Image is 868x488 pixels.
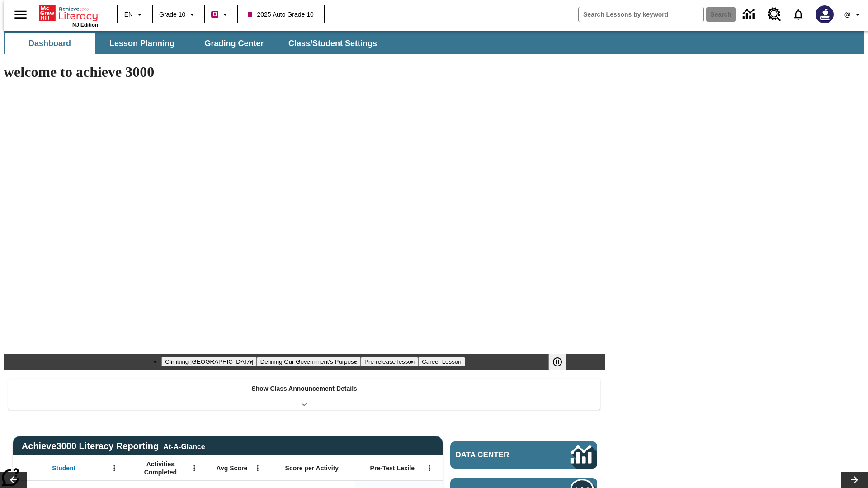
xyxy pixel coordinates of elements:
p: Show Class Announcement Details [251,384,357,394]
span: 2025 Auto Grade 10 [248,10,313,19]
button: Grading Center [189,33,279,54]
input: search field [579,7,703,22]
button: Slide 4 Career Lesson [418,357,465,366]
span: Grade 10 [159,10,185,19]
span: Data Center [456,450,540,460]
span: NJ Edition [72,22,98,28]
button: Boost Class color is violet red. Change class color [208,6,234,23]
span: EN [124,10,133,19]
span: Student [52,464,75,472]
div: Pause [548,354,576,370]
button: Dashboard [5,33,95,54]
button: Pause [548,354,566,370]
a: Resource Center, Will open in new tab [762,2,787,27]
span: Activities Completed [131,460,190,476]
button: Open Menu [423,461,436,475]
button: Slide 1 Climbing Mount Tai [161,357,256,366]
button: Slide 3 Pre-release lesson [361,357,418,366]
a: Data Center [450,441,597,469]
span: B [212,9,217,20]
span: Score per Activity [285,464,339,472]
a: Data Center [737,2,762,27]
button: Language: EN, Select a language [120,6,149,23]
a: Home [39,4,98,22]
button: Grade: Grade 10, Select a grade [156,6,201,23]
button: Lesson carousel, Next [841,472,868,488]
span: @ [844,10,850,19]
div: SubNavbar [4,33,385,54]
span: Achieve3000 Literacy Reporting [22,441,205,451]
div: Show Class Announcement Details [8,379,600,410]
button: Open Menu [251,461,264,475]
span: Pre-Test Lexile [370,464,415,472]
button: Profile/Settings [839,6,868,23]
img: Avatar [816,5,834,23]
div: SubNavbar [4,31,864,54]
a: Notifications [787,3,810,26]
span: Avg Score [216,464,247,472]
button: Open Menu [188,461,201,475]
div: At-A-Glance [163,441,205,451]
button: Class/Student Settings [281,33,384,54]
button: Lesson Planning [97,33,187,54]
div: Home [39,3,98,28]
h1: welcome to achieve 3000 [4,64,605,80]
button: Open Menu [108,461,121,475]
button: Slide 2 Defining Our Government's Purpose [257,357,361,366]
button: Select a new avatar [810,3,839,26]
button: Open side menu [7,1,34,28]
